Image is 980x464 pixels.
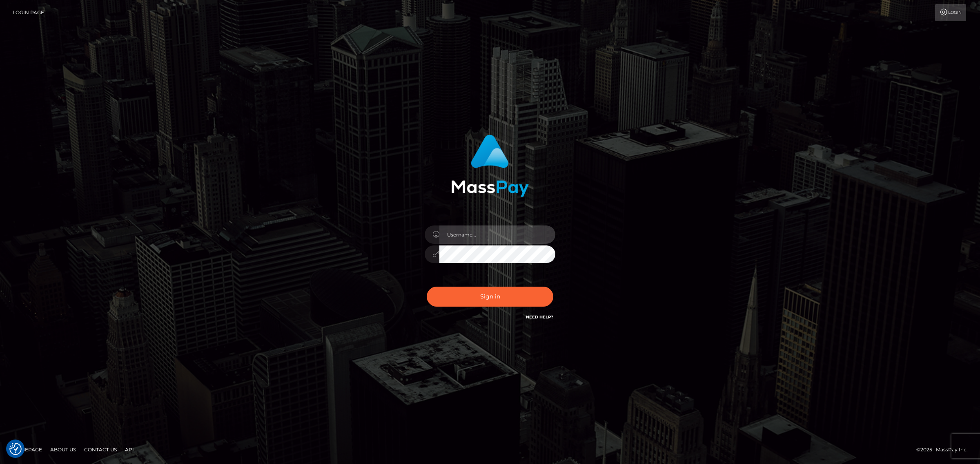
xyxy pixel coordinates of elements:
a: API [122,443,137,456]
a: Login Page [13,4,44,21]
button: Consent Preferences [9,443,22,455]
a: Login [935,4,966,21]
img: MassPay Login [451,135,529,197]
a: Contact Us [81,443,120,456]
div: © 2025 , MassPay Inc. [916,445,974,454]
input: Username... [439,225,555,244]
a: Need Help? [526,314,553,320]
button: Sign in [427,287,553,307]
img: Revisit consent button [9,443,22,455]
a: Homepage [9,443,45,456]
a: About Us [47,443,79,456]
